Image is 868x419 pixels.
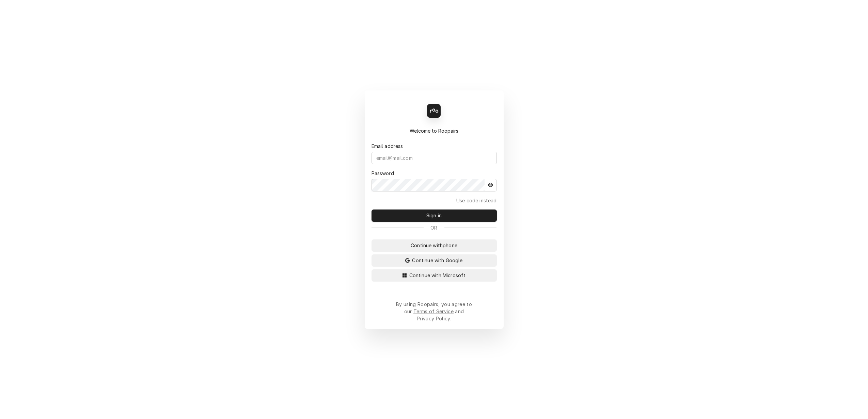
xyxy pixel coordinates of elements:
[396,301,472,322] div: By using Roopairs, you agree to our and .
[411,257,464,264] span: Continue with Google
[417,316,450,321] a: Privacy Policy
[456,197,497,204] a: Go to Email and code form
[372,254,497,267] button: Continue with Google
[372,224,497,231] div: Or
[425,212,443,219] span: Sign in
[413,308,454,314] a: Terms of Service
[372,127,497,134] div: Welcome to Roopairs
[409,242,459,249] span: Continue with phone
[372,239,497,252] button: Continue withphone
[372,269,497,282] button: Continue with Microsoft
[372,143,403,150] label: Email address
[372,209,497,222] button: Sign in
[372,152,497,164] input: email@mail.com
[408,272,467,279] span: Continue with Microsoft
[372,170,394,177] label: Password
